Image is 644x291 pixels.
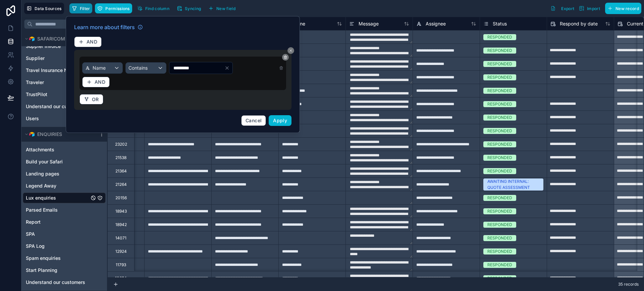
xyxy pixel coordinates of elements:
span: Respond by date [560,20,598,27]
div: RESPONDED [487,115,512,121]
span: Filter [80,6,90,11]
div: 18942 [115,222,127,227]
div: 20156 [115,195,127,201]
span: AND [95,79,105,85]
div: RESPONDED [487,141,512,147]
button: Permissions [95,3,132,13]
span: Data Sources [35,6,62,11]
div: 12924 [115,249,127,254]
span: New field [216,6,235,11]
div: RESPONDED [487,168,512,174]
div: 21538 [115,155,126,160]
button: Find column [135,3,172,13]
button: AND [74,37,102,47]
div: 11793 [116,262,126,268]
a: New record [602,3,641,14]
a: Permissions [95,3,135,13]
div: RESPONDED [487,48,512,54]
span: Find column [145,6,169,11]
button: OR [79,94,103,105]
div: 23202 [115,142,127,147]
a: Syncing [174,3,206,13]
span: Message [359,20,379,27]
span: Assignee [426,20,446,27]
span: Apply [273,118,287,123]
a: Learn more about filters [74,23,143,31]
span: Import [587,6,600,11]
button: Cancel [241,115,266,126]
span: OR [92,96,99,102]
button: Apply [269,115,291,126]
div: RESPONDED [487,101,512,107]
div: 10694 [115,276,127,281]
div: RESPONDED [487,235,512,241]
span: Permissions [105,6,129,11]
button: Filter [69,3,93,13]
div: RESPONDED [487,155,512,161]
div: RESPONDED [487,61,512,67]
div: RESPONDED [487,262,512,268]
span: AND [87,39,97,45]
div: 21264 [115,182,127,187]
span: Cancel [246,118,262,123]
div: RESPONDED [487,128,512,134]
button: Name [82,62,123,74]
div: RESPONDED [487,88,512,94]
button: New field [206,3,238,13]
span: 35 records [618,282,639,287]
span: Export [561,6,574,11]
span: Contains [128,65,148,71]
span: Learn more about filters [74,23,135,31]
button: AND [82,77,110,87]
div: RESPONDED [487,74,512,80]
div: 21364 [115,168,127,174]
div: 14071 [115,235,126,241]
div: RESPONDED [487,34,512,40]
button: Import [577,3,602,14]
button: Syncing [174,3,203,13]
span: Status [493,20,507,27]
div: RESPONDED [487,248,512,254]
button: Data Sources [24,3,64,14]
span: Name [93,65,106,71]
div: 18943 [115,209,127,214]
button: Export [548,3,577,14]
div: RESPONDED [487,208,512,214]
div: RESPONDED [487,275,512,281]
span: Syncing [185,6,201,11]
div: RESPONDED [487,195,512,201]
div: RESPONDED [487,222,512,228]
span: New record [615,6,639,11]
div: AWAITING INTERNAL: QUOTE ASSESSMENT [487,178,539,191]
button: New record [605,3,641,14]
button: Clear [224,65,232,71]
button: Contains [125,62,166,74]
